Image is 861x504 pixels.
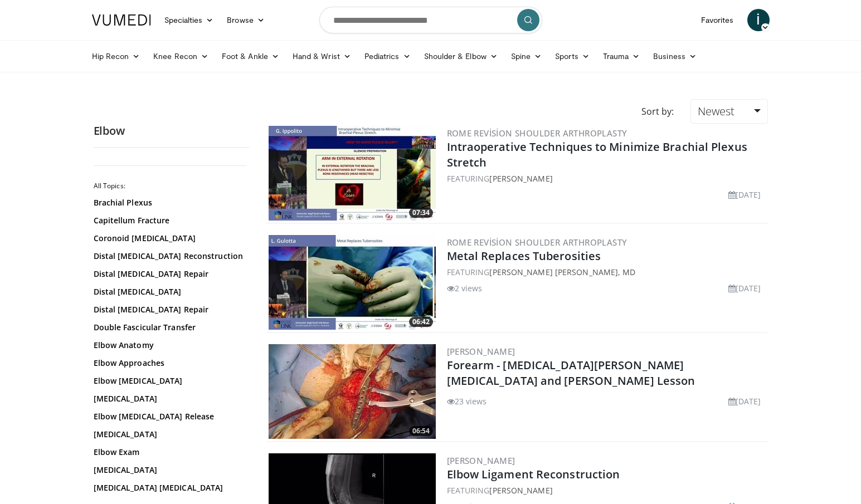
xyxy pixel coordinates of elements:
a: [MEDICAL_DATA] [94,393,244,404]
a: [MEDICAL_DATA] [MEDICAL_DATA] [94,482,244,493]
li: 2 views [447,282,483,294]
a: İ [747,9,770,31]
span: 07:34 [409,208,433,218]
a: Shoulder & Elbow [417,45,504,67]
a: Distal [MEDICAL_DATA] [94,286,244,297]
a: Foot & Ankle [215,45,286,67]
a: Favorites [694,9,741,31]
a: Specialties [158,9,221,31]
a: Distal [MEDICAL_DATA] Repair [94,268,244,280]
a: Brachial Plexus [94,197,244,208]
a: Browse [220,9,271,31]
h2: All Topics: [94,182,247,190]
div: FEATURING [447,266,766,278]
img: 8eb1b581-1f49-4132-a6ff-46c20d2c9ccc.300x170_q85_crop-smart_upscale.jpg [269,344,436,439]
a: 06:54 [269,344,436,439]
div: FEATURING [447,485,766,496]
li: [DATE] [728,282,761,294]
a: Newest [690,99,767,124]
a: Intraoperative Techniques to Minimize Brachial Plexus Stretch [447,139,747,170]
a: Elbow [MEDICAL_DATA] Release [94,411,244,422]
input: Search topics, interventions [319,7,542,33]
a: Metal Replaces Tuberosities [447,248,601,263]
img: 79664923-6c7d-4073-92b0-8b70bf8165f2.300x170_q85_crop-smart_upscale.jpg [269,126,436,221]
li: 23 views [447,395,487,407]
img: 98ea1a58-a5eb-4fce-a648-f8b41e99bb4c.300x170_q85_crop-smart_upscale.jpg [269,235,436,330]
a: Coronoid [MEDICAL_DATA] [94,233,244,244]
a: Elbow Anatomy [94,340,244,351]
a: Pediatrics [358,45,417,67]
span: 06:42 [409,317,433,327]
li: [DATE] [728,395,761,407]
a: [MEDICAL_DATA] [94,464,244,476]
a: Elbow [MEDICAL_DATA] [94,375,244,386]
a: Knee Recon [147,45,215,67]
a: Rome Revision Shoulder Arthroplasty [447,237,627,248]
a: Hand & Wrist [286,45,358,67]
div: FEATURING [447,173,766,184]
a: Elbow Approaches [94,358,244,369]
a: [PERSON_NAME] [447,346,515,357]
a: Elbow Ligament Reconstruction [447,467,620,482]
a: 07:34 [269,126,436,221]
a: [PERSON_NAME] [489,173,552,184]
li: [DATE] [728,189,761,200]
a: [MEDICAL_DATA] [94,429,244,440]
img: VuMedi Logo [92,14,151,26]
a: [PERSON_NAME] [PERSON_NAME], MD [489,267,635,277]
a: Sports [548,45,596,67]
a: Capitellum Fracture [94,215,244,226]
a: 06:42 [269,235,436,330]
span: Newest [698,104,734,119]
a: Business [646,45,703,67]
a: Distal [MEDICAL_DATA] Repair [94,304,244,315]
a: Forearm - [MEDICAL_DATA][PERSON_NAME][MEDICAL_DATA] and [PERSON_NAME] Lesson [447,358,695,388]
a: Elbow Exam [94,447,244,458]
a: [PERSON_NAME] [489,485,552,496]
a: Spine [504,45,548,67]
a: Rome Revision Shoulder Arthroplasty [447,128,627,139]
a: Trauma [596,45,647,67]
a: [PERSON_NAME] [447,455,515,466]
span: 06:54 [409,426,433,436]
a: Hip Recon [85,45,147,67]
a: Distal [MEDICAL_DATA] Reconstruction [94,251,244,262]
a: Double Fascicular Transfer [94,322,244,333]
h2: Elbow [94,124,250,138]
div: Sort by: [633,99,682,124]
